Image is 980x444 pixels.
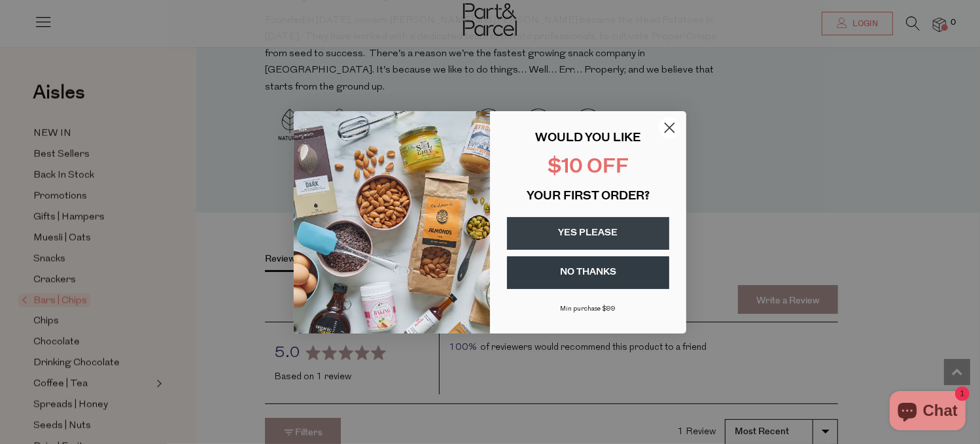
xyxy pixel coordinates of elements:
[294,111,490,333] img: 43fba0fb-7538-40bc-babb-ffb1a4d097bc.jpeg
[561,305,616,313] span: Min purchase $99
[536,133,641,145] span: WOULD YOU LIKE
[507,256,669,289] button: NO THANKS
[527,191,650,203] span: YOUR FIRST ORDER?
[886,391,970,434] inbox-online-store-chat: Shopify online store chat
[658,116,681,139] button: Close dialog
[548,158,629,178] span: $10 OFF
[507,217,669,250] button: YES PLEASE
